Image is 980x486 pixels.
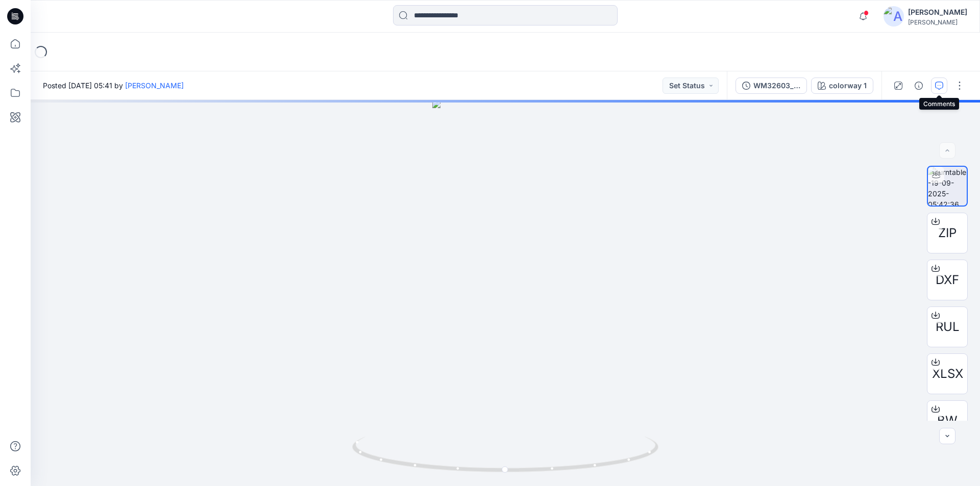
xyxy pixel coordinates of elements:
button: WM32603_ADM_POINTELLE OPEN PANT_REV3 [736,78,807,94]
span: Posted [DATE] 05:41 by [43,80,184,91]
button: colorway 1 [811,78,873,94]
div: [PERSON_NAME] [908,6,967,18]
img: turntable-19-09-2025-05:42:36 [928,167,967,206]
div: colorway 1 [829,80,867,91]
span: DXF [936,271,959,289]
span: ZIP [938,224,957,242]
span: RUL [936,318,960,336]
div: WM32603_ADM_POINTELLE OPEN PANT_REV3 [753,80,800,91]
img: avatar [884,6,904,27]
button: Details [911,78,927,94]
a: [PERSON_NAME] [125,81,184,90]
span: XLSX [932,365,963,383]
span: BW [937,412,958,430]
div: [PERSON_NAME] [908,18,967,26]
